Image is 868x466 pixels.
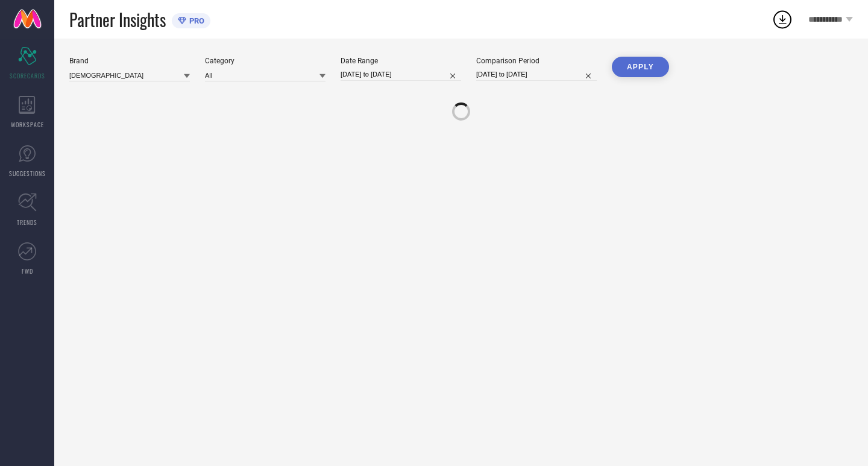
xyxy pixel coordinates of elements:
[476,57,597,65] div: Comparison Period
[205,57,325,65] div: Category
[612,57,669,77] button: APPLY
[69,7,166,32] span: Partner Insights
[69,57,190,65] div: Brand
[11,120,44,129] span: WORKSPACE
[772,8,793,30] div: Open download list
[186,16,204,25] span: PRO
[9,169,46,178] span: SUGGESTIONS
[10,71,45,80] span: SCORECARDS
[341,68,461,81] input: Select date range
[17,218,37,227] span: TRENDS
[22,266,33,276] span: FWD
[341,57,461,65] div: Date Range
[476,68,597,81] input: Select comparison period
